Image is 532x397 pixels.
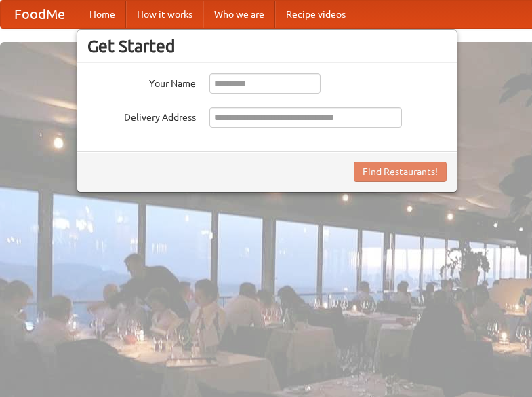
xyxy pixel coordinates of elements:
[87,107,196,124] label: Delivery Address
[126,1,203,28] a: How it works
[1,1,79,28] a: FoodMe
[275,1,356,28] a: Recipe videos
[354,162,447,182] button: Find Restaurants!
[79,1,126,28] a: Home
[87,36,447,56] h3: Get Started
[203,1,275,28] a: Who we are
[87,73,196,90] label: Your Name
